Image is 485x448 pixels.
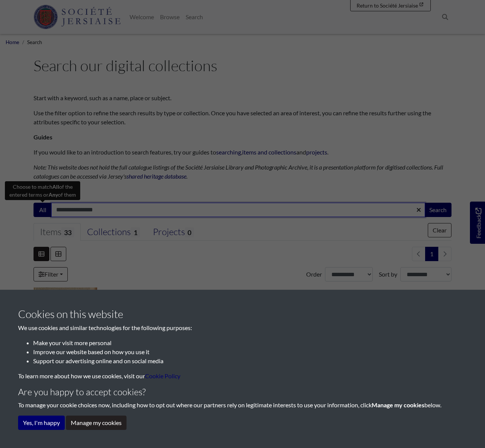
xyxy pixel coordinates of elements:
[18,323,467,332] p: We use cookies and similar technologies for the following purposes:
[372,401,424,408] strong: Manage my cookies
[18,387,467,398] h4: Are you happy to accept cookies?
[18,416,65,430] button: Yes, I'm happy
[33,347,467,356] li: Improve our website based on how you use it
[66,416,127,430] button: Manage my cookies
[33,338,467,347] li: Make your visit more personal
[18,308,467,321] h3: Cookies on this website
[18,401,467,410] p: To manage your cookie choices now, including how to opt out where our partners rely on legitimate...
[145,372,180,379] a: learn more about cookies
[18,372,467,381] p: To learn more about how we use cookies, visit our
[33,356,467,365] li: Support our advertising online and on social media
